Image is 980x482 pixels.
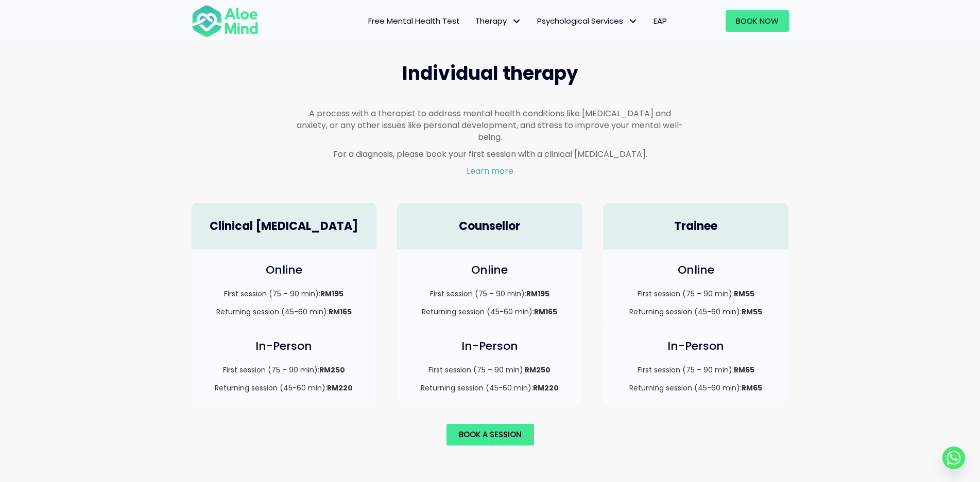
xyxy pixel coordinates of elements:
[446,424,534,445] a: Book a session
[192,4,259,38] img: Aloe mind Logo
[942,447,965,469] a: Whatsapp
[202,338,367,354] h4: In-Person
[726,10,789,32] a: Book Now
[272,10,675,32] nav: Menu
[613,307,779,317] p: Returning session (45-60 min):
[613,383,779,393] p: Returning session (45-60 min):
[533,383,559,393] strong: RM220
[468,10,529,32] a: TherapyTherapy: submenu
[742,307,762,317] strong: RM55
[407,365,572,375] p: First session (75 – 90 min):
[613,262,779,278] h4: Online
[613,365,779,375] p: First session (75 – 90 min):
[529,10,646,32] a: Psychological ServicesPsychological Services: submenu
[319,365,345,375] strong: RM250
[202,307,367,317] p: Returning session (45-60 min):
[613,338,779,354] h4: In-Person
[525,365,551,375] strong: RM250
[407,338,572,354] h4: In-Person
[202,383,367,393] p: Returning session (45-60 min):
[534,307,557,317] strong: RM165
[613,289,779,299] p: First session (75 – 90 min):
[202,219,367,235] h4: Clinical [MEDICAL_DATA]
[736,15,779,26] span: Book Now
[327,383,353,393] strong: RM220
[407,289,572,299] p: First session (75 – 90 min):
[320,289,343,299] strong: RM195
[368,15,460,26] span: Free Mental Health Test
[202,365,367,375] p: First session (75 – 90 min):
[475,15,522,26] span: Therapy
[407,219,572,235] h4: Counsellor
[509,14,524,29] span: Therapy: submenu
[526,289,549,299] strong: RM195
[202,289,367,299] p: First session (75 – 90 min):
[407,262,572,278] h4: Online
[297,108,684,144] p: A process with a therapist to address mental health conditions like [MEDICAL_DATA] and anxiety, o...
[646,10,675,32] a: EAP
[537,15,638,26] span: Psychological Services
[402,60,578,86] span: Individual therapy
[734,289,754,299] strong: RM55
[467,165,513,177] a: Learn more
[613,219,779,235] h4: Trainee
[459,429,522,440] span: Book a session
[407,383,572,393] p: Returning session (45-60 min):
[626,14,641,29] span: Psychological Services: submenu
[407,307,572,317] p: Returning session (45-60 min):
[654,15,667,26] span: EAP
[360,10,468,32] a: Free Mental Health Test
[202,262,367,278] h4: Online
[329,307,352,317] strong: RM165
[297,148,684,160] p: For a diagnosis, please book your first session with a clinical [MEDICAL_DATA].
[742,383,762,393] strong: RM65
[734,365,754,375] strong: RM65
